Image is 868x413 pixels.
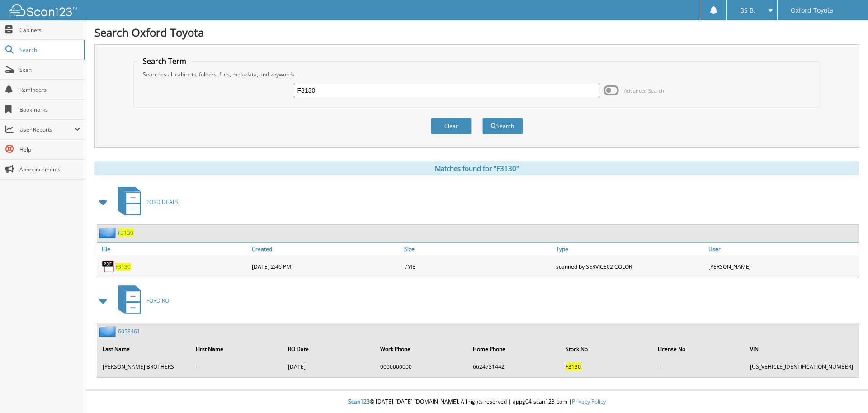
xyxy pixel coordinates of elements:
[554,257,706,275] div: scanned by SERVICE02 COLOR
[624,87,664,94] span: Advanced Search
[745,340,858,358] th: VIN
[740,8,755,13] span: BS B.
[9,4,77,16] img: scan123-logo-white.svg
[468,340,560,358] th: Home Phone
[283,340,375,358] th: RO Date
[19,66,80,74] span: Scan
[138,71,816,78] div: Searches all cabinets, folders, files, metadata, and keywords
[115,263,131,271] a: F3130
[823,370,868,413] iframe: Chat Widget
[113,184,179,220] a: FORD DEALS
[348,398,370,405] span: Scan123
[146,297,169,304] span: FORD RO
[19,106,80,114] span: Bookmarks
[653,340,745,358] th: License No
[376,340,467,358] th: Work Phone
[191,340,283,358] th: First Name
[791,8,833,13] span: Oxford Toyota
[19,166,80,173] span: Announcements
[19,26,80,34] span: Cabinets
[191,359,283,374] td: --
[138,56,191,66] legend: Search Term
[402,243,554,255] a: Size
[561,340,652,358] th: Stock No
[99,227,118,238] img: folder2.png
[118,229,133,237] a: F3130
[554,243,706,255] a: Type
[572,398,606,405] a: Privacy Policy
[376,359,467,374] td: 0000000000
[99,326,118,337] img: folder2.png
[431,118,472,134] button: Clear
[482,118,523,134] button: Search
[98,340,190,358] th: Last Name
[402,257,554,275] div: 7MB
[706,243,859,255] a: User
[250,243,402,255] a: Created
[283,359,375,374] td: [DATE]
[745,359,858,374] td: [US_VEHICLE_IDENTIFICATION_NUMBER]
[94,25,859,40] h1: Search Oxford Toyota
[19,126,74,133] span: User Reports
[97,243,250,255] a: File
[468,359,560,374] td: 6624731442
[85,391,868,413] div: © [DATE]-[DATE] [DOMAIN_NAME]. All rights reserved | appg04-scan123-com |
[706,257,859,275] div: [PERSON_NAME]
[19,146,80,153] span: Help
[19,86,80,94] span: Reminders
[94,161,859,175] div: Matches found for "F3130"
[146,198,179,206] span: FORD DEALS
[653,359,745,374] td: --
[19,46,79,54] span: Search
[118,328,140,335] a: 6058461
[250,257,402,275] div: [DATE] 2:46 PM
[102,260,115,273] img: PDF.png
[98,359,190,374] td: [PERSON_NAME] BROTHERS
[566,363,581,370] span: F3130
[113,283,169,318] a: FORD RO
